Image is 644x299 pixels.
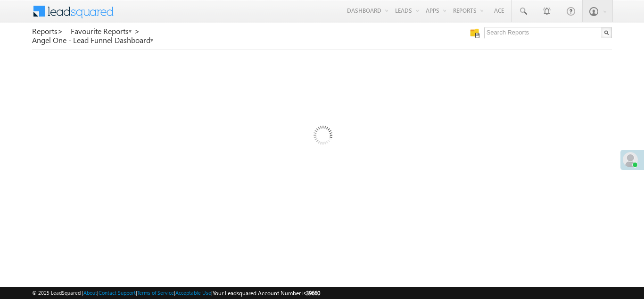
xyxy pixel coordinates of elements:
[470,28,479,38] img: Manage all your saved reports!
[32,27,63,35] a: Reports>
[175,290,211,296] a: Acceptable Use
[99,290,136,296] a: Contact Support
[83,290,97,296] a: About
[484,27,612,38] input: Search Reports
[58,26,63,36] span: >
[32,289,320,298] span: © 2025 LeadSquared | | | | |
[32,36,154,44] a: Angel One - Lead Funnel Dashboard
[273,88,371,186] img: Loading...
[134,26,140,36] span: >
[71,27,140,35] a: Favourite Reports >
[137,290,174,296] a: Terms of Service
[306,290,320,297] span: 39660
[213,290,320,297] span: Your Leadsquared Account Number is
